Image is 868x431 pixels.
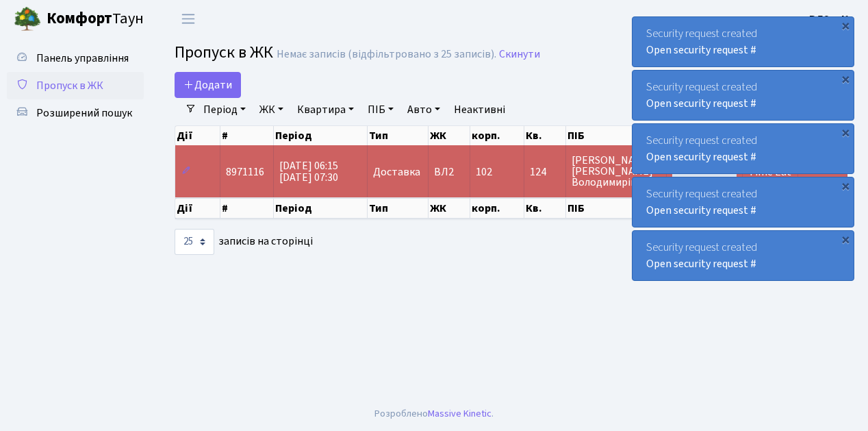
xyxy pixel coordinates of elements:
span: Розширений пошук [36,106,132,121]
div: Security request created [633,231,854,280]
a: Open security request # [646,256,756,271]
span: ВЛ2 [434,167,464,177]
span: 124 [530,167,559,177]
a: ПІБ [362,98,399,121]
div: × [839,72,852,86]
div: × [839,179,852,193]
span: Додати [183,77,232,93]
a: Розширений пошук [7,99,144,127]
th: # [220,126,274,145]
a: Пропуск в ЖК [7,72,144,99]
a: Open security request # [646,96,756,111]
th: ПІБ [566,198,667,219]
a: Додати [175,72,241,98]
a: ЖК [254,98,289,121]
div: × [839,232,852,246]
th: Період [274,126,368,145]
div: × [839,19,852,32]
b: Комфорт [47,8,112,29]
label: записів на сторінці [175,229,313,255]
a: Open security request # [646,203,756,218]
a: ВЛ2 -. К. [809,11,852,27]
th: Період [274,198,368,219]
a: Квартира [292,98,359,121]
a: Авто [402,98,446,121]
img: logo.png [14,5,41,33]
th: Дії [175,126,220,145]
th: корп. [470,126,524,145]
span: Пропуск в ЖК [175,40,273,64]
a: Скинути [499,48,540,61]
span: [DATE] 06:15 [DATE] 07:30 [279,158,338,185]
th: Тип [368,198,428,219]
span: Пропуск в ЖК [36,78,103,93]
a: Massive Kinetic [428,406,492,421]
div: Security request created [633,177,854,227]
th: ЖК [429,198,470,219]
span: [PERSON_NAME] [PERSON_NAME] Володимирівна [572,155,661,188]
div: Security request created [633,71,854,120]
div: × [839,125,852,139]
button: Переключити навігацію [171,8,205,30]
div: Security request created [633,124,854,173]
th: Тип [368,126,428,145]
span: Доставка [373,167,420,177]
th: Дії [175,198,220,219]
span: 8971116 [226,164,264,180]
div: Немає записів (відфільтровано з 25 записів). [277,48,496,61]
th: # [220,198,274,219]
div: Розроблено . [374,406,494,421]
span: 102 [476,164,492,180]
th: Кв. [524,198,565,219]
th: корп. [470,198,524,219]
select: записів на сторінці [175,229,214,255]
a: Open security request # [646,42,756,58]
a: Неактивні [448,98,511,121]
b: ВЛ2 -. К. [809,12,852,27]
th: Кв. [524,126,565,145]
a: Панель управління [7,45,144,72]
a: Open security request # [646,149,756,164]
th: ЖК [429,126,470,145]
th: ПІБ [566,126,667,145]
div: Security request created [633,17,854,66]
span: Таун [47,8,144,31]
span: Панель управління [36,51,129,66]
a: Період [198,98,251,121]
